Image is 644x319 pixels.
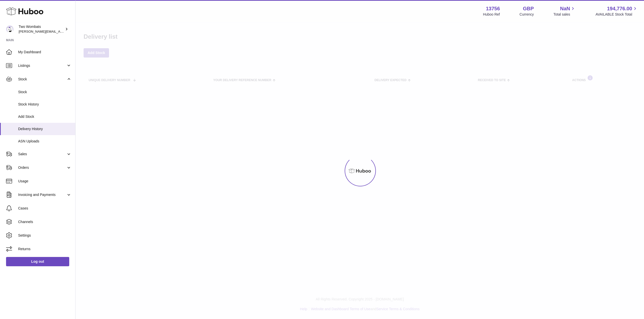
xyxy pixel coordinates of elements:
[18,90,71,94] span: Stock
[18,102,71,107] span: Stock History
[18,139,71,144] span: ASN Uploads
[18,206,71,211] span: Cases
[553,12,576,17] span: Total sales
[19,24,64,34] div: Two Wombats
[18,233,71,238] span: Settings
[607,5,632,12] span: 194,776.00
[483,12,500,17] div: Huboo Ref
[595,5,638,17] a: 194,776.00 AVAILABLE Stock Total
[6,25,14,33] img: philip.carroll@twowombats.com
[18,247,71,251] span: Returns
[486,5,500,12] strong: 13756
[553,5,576,17] a: NaN Total sales
[18,220,71,224] span: Channels
[520,12,534,17] div: Currency
[18,77,66,82] span: Stock
[18,63,66,68] span: Listings
[18,192,66,197] span: Invoicing and Payments
[18,152,66,156] span: Sales
[595,12,638,17] span: AVAILABLE Stock Total
[18,50,71,55] span: My Dashboard
[560,5,570,12] span: NaN
[6,257,69,266] a: Log out
[18,165,66,170] span: Orders
[18,114,71,119] span: Add Stock
[523,5,534,12] strong: GBP
[18,127,71,131] span: Delivery History
[19,29,128,33] span: [PERSON_NAME][EMAIL_ADDRESS][PERSON_NAME][DOMAIN_NAME]
[18,179,71,184] span: Usage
